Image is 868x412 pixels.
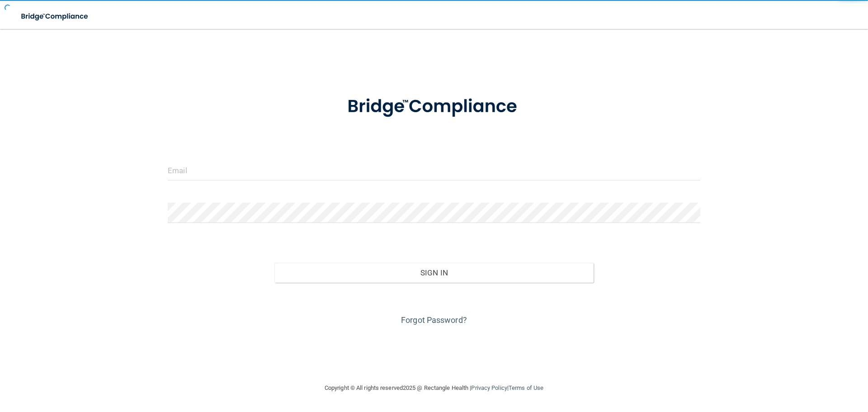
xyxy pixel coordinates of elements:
a: Privacy Policy [471,384,507,391]
img: bridge_compliance_login_screen.278c3ca4.svg [329,83,539,130]
a: Terms of Use [509,384,543,391]
div: Copyright © All rights reserved 2025 @ Rectangle Health | | [269,374,599,403]
button: Sign In [274,263,594,283]
img: bridge_compliance_login_screen.278c3ca4.svg [14,7,97,26]
a: Forgot Password? [401,315,467,325]
input: Email [168,160,700,180]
